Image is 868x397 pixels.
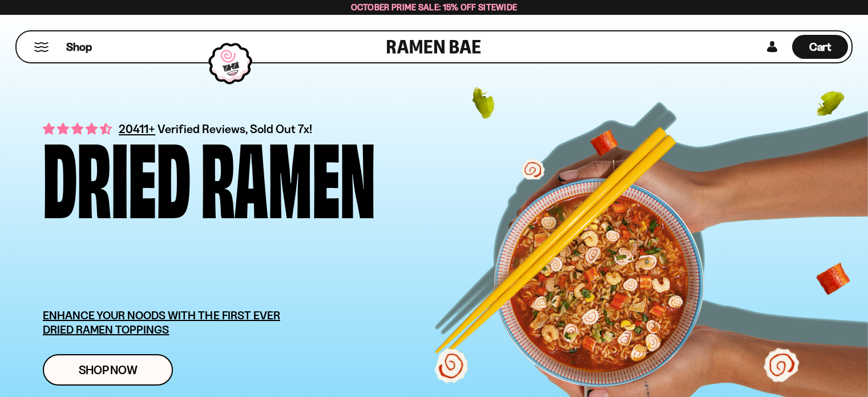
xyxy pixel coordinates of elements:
a: Shop Now [43,354,173,386]
span: Shop [66,39,92,55]
div: Ramen [201,135,376,213]
span: Cart [809,40,831,54]
div: Cart [792,31,848,62]
span: Shop Now [79,364,138,376]
a: Shop [66,35,92,59]
button: Mobile Menu Trigger [34,42,49,52]
span: October Prime Sale: 15% off Sitewide [351,2,518,13]
div: Dried [43,135,191,213]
